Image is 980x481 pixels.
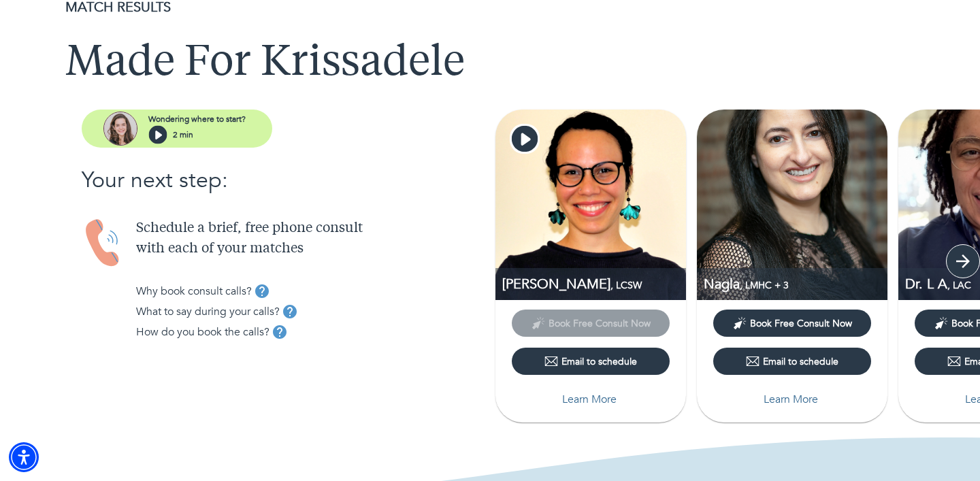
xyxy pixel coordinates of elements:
[136,218,490,259] p: Schedule a brief, free phone consult with each of your matches
[512,348,670,375] button: Email to schedule
[610,279,642,292] span: , LCSW
[947,279,971,292] span: , LAC
[713,348,871,375] button: Email to schedule
[512,316,670,329] span: This provider has not yet shared their calendar link. Please email the provider to schedule
[173,129,193,141] p: 2 min
[495,110,686,300] img: Jasmine Cepeda profile
[65,39,915,88] h1: Made For Krissadele
[713,386,871,413] button: Learn More
[502,275,686,293] p: LCSW
[148,113,246,125] p: Wondering where to start?
[280,301,300,322] button: tooltip
[562,391,617,408] p: Learn More
[9,442,39,472] div: Accessibility Menu
[544,354,637,368] div: Email to schedule
[252,281,272,301] button: tooltip
[713,310,871,337] button: Book Free Consult Now
[136,283,252,299] p: Why book consult calls?
[82,164,490,197] p: Your next step:
[82,110,272,148] button: assistantWondering where to start?2 min
[764,391,818,408] p: Learn More
[512,386,670,413] button: Learn More
[269,322,290,342] button: tooltip
[740,279,789,292] span: , LMHC + 3
[704,275,887,293] p: LMHC, MHC-LP, Coaching, Certified Professional Coach
[136,324,269,340] p: How do you book the calls?
[82,218,125,268] img: Handset
[136,303,280,320] p: What to say during your calls?
[103,112,137,146] img: assistant
[697,110,887,300] img: Nagla Radwan profile
[746,354,838,368] div: Email to schedule
[750,317,852,330] span: Book Free Consult Now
